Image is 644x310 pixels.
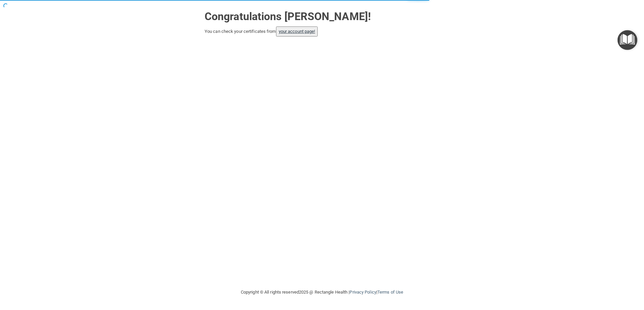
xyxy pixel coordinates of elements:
[377,290,403,295] a: Terms of Use
[618,30,637,50] button: Open Resource Center
[205,10,371,23] strong: Congratulations [PERSON_NAME]!
[200,282,444,303] div: Copyright © All rights reserved 2025 @ Rectangle Health | |
[205,26,439,37] div: You can check your certificates from
[279,29,315,34] a: your account page!
[350,290,376,295] a: Privacy Policy
[276,26,318,37] button: your account page!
